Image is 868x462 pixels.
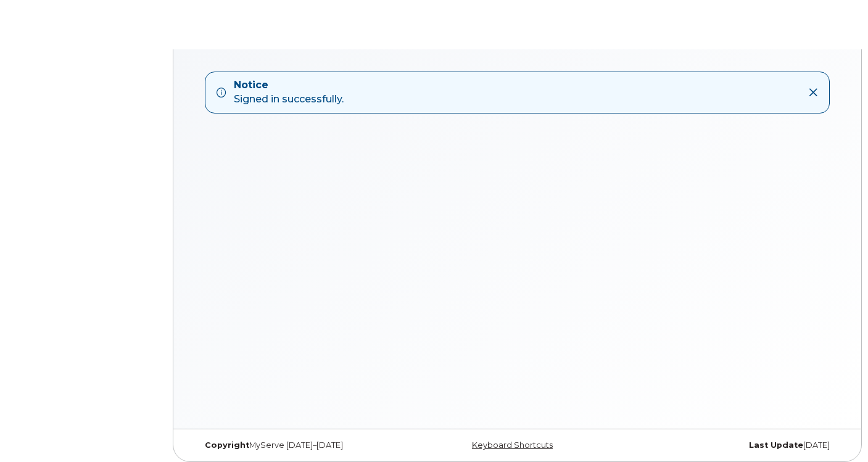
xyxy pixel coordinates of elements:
[205,440,249,450] strong: Copyright
[472,440,553,450] a: Keyboard Shortcuts
[234,78,344,93] strong: Notice
[624,440,839,450] div: [DATE]
[749,440,803,450] strong: Last Update
[196,440,410,450] div: MyServe [DATE]–[DATE]
[234,78,344,107] div: Signed in successfully.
